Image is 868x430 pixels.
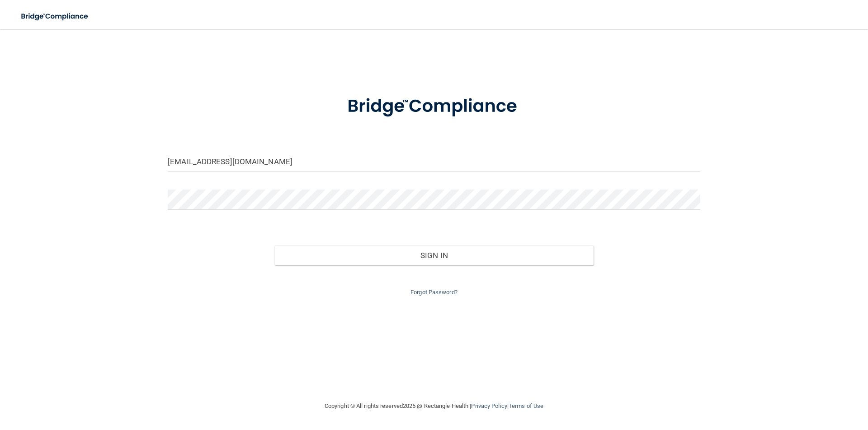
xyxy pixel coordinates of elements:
img: bridge_compliance_login_screen.278c3ca4.svg [14,7,97,26]
a: Terms of Use [509,402,543,409]
a: Privacy Policy [471,402,507,409]
a: Forgot Password? [410,289,458,296]
div: Copyright © All rights reserved 2025 @ Rectangle Health | | [269,392,599,421]
input: Email [168,152,700,172]
button: Sign In [274,245,594,265]
img: bridge_compliance_login_screen.278c3ca4.svg [329,83,539,130]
